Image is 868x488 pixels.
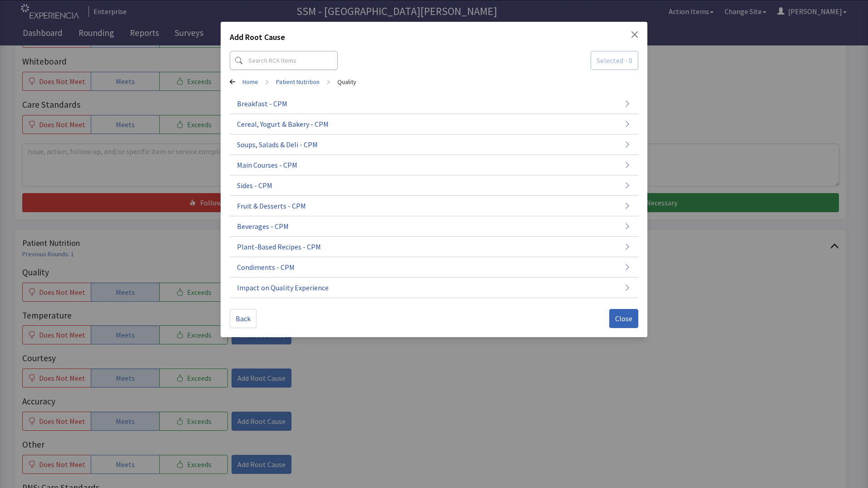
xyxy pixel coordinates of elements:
span: Close [615,313,632,324]
input: Search RCA Items [230,51,338,70]
h2: Add Root Cause [230,31,285,47]
span: Beverages - CPM [237,221,289,232]
button: Sides - CPM [230,175,638,196]
span: > [266,73,269,91]
button: Close [631,31,638,38]
span: Breakfast - CPM [237,98,287,109]
button: Fruit & Desserts - CPM [230,196,638,216]
button: Impact on Quality Experience [230,278,638,298]
button: Breakfast - CPM [230,94,638,114]
button: Main Courses - CPM [230,155,638,175]
span: Plant-Based Recipes - CPM [237,241,321,252]
button: Back [230,309,256,328]
span: Impact on Quality Experience [237,282,329,293]
button: Condiments - CPM [230,257,638,278]
a: Home [242,77,258,86]
span: Back [236,313,251,324]
button: Plant-Based Recipes - CPM [230,237,638,257]
button: Soups, Salads & Deli - CPM [230,134,638,155]
span: > [327,73,330,91]
button: Close [609,309,638,328]
span: Soups, Salads & Deli - CPM [237,139,318,150]
span: Condiments - CPM [237,262,295,273]
a: Quality [337,77,356,86]
button: Cereal, Yogurt & Bakery - CPM [230,114,638,134]
span: Sides - CPM [237,180,272,191]
span: Cereal, Yogurt & Bakery - CPM [237,119,329,129]
span: Fruit & Desserts - CPM [237,200,306,211]
button: Beverages - CPM [230,216,638,237]
span: Main Courses - CPM [237,159,297,170]
a: Patient Nutrition [276,77,320,86]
